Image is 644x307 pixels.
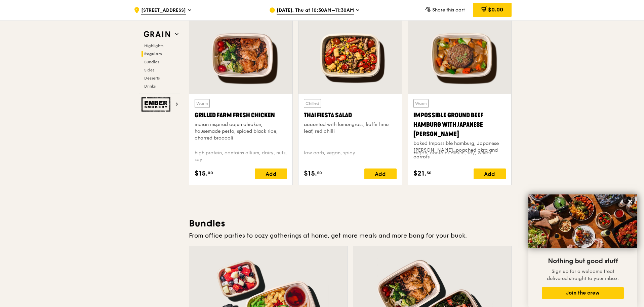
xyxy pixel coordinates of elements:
div: accented with lemongrass, kaffir lime leaf, red chilli [304,121,396,135]
img: Ember Smokery web logo [142,97,172,112]
span: $0.00 [488,6,503,13]
div: indian inspired cajun chicken, housemade pesto, spiced black rice, charred broccoli [195,121,287,142]
div: Chilled [304,99,321,108]
button: Join the crew [542,287,624,299]
div: Add [364,168,397,179]
span: Drinks [144,84,156,89]
span: 50 [427,170,432,176]
div: low carb, vegan, spicy [304,150,396,163]
div: Add [474,168,506,179]
img: Grain web logo [142,28,172,40]
span: Regulars [144,52,162,56]
div: Warm [195,99,210,108]
span: Bundles [144,60,159,64]
span: 50 [317,170,322,176]
div: baked Impossible hamburg, Japanese [PERSON_NAME], poached okra and carrots [413,140,506,160]
span: [STREET_ADDRESS] [141,7,186,14]
span: $15. [304,168,317,179]
div: Impossible Ground Beef Hamburg with Japanese [PERSON_NAME] [413,111,506,139]
span: 00 [208,170,213,176]
img: DSC07876-Edit02-Large.jpeg [528,194,637,248]
h3: Bundles [189,217,512,229]
span: $21. [413,168,427,179]
span: Desserts [144,76,160,81]
div: Warm [413,99,429,108]
span: Sign up for a welcome treat delivered straight to your inbox. [547,269,619,281]
span: Nothing but good stuff [548,257,618,265]
div: Thai Fiesta Salad [304,111,396,120]
span: $15. [195,168,208,179]
span: [DATE], Thu at 10:30AM–11:30AM [277,7,354,14]
div: From office parties to cozy gatherings at home, get more meals and more bang for your buck. [189,231,512,240]
span: Sides [144,68,154,72]
span: Share this cart [432,7,465,13]
div: Add [255,168,287,179]
div: high protein, contains allium, dairy, nuts, soy [195,150,287,163]
span: Highlights [144,43,163,48]
div: vegan, contains allium, soy, wheat [413,150,506,163]
button: Close [625,196,636,207]
div: Grilled Farm Fresh Chicken [195,111,287,120]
